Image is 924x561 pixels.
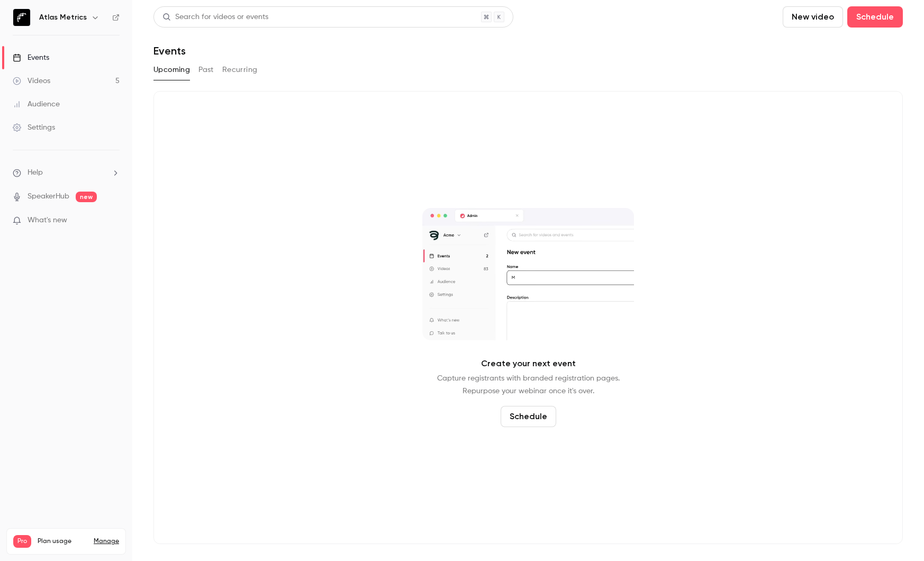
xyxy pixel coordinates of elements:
[437,372,620,397] p: Capture registrants with branded registration pages. Repurpose your webinar once it's over.
[28,215,67,226] span: What's new
[13,122,55,133] div: Settings
[13,167,120,178] li: help-dropdown-opener
[13,9,30,26] img: Atlas Metrics
[153,61,190,78] button: Upcoming
[847,6,903,28] button: Schedule
[783,6,843,28] button: New video
[38,537,87,546] span: Plan usage
[107,216,120,225] iframe: Noticeable Trigger
[13,52,49,63] div: Events
[28,191,69,202] a: SpeakerHub
[481,357,576,370] p: Create your next event
[13,76,50,86] div: Videos
[76,192,97,202] span: new
[13,535,31,548] span: Pro
[501,406,556,427] button: Schedule
[162,12,268,23] div: Search for videos or events
[94,537,119,546] a: Manage
[28,167,43,178] span: Help
[13,99,60,110] div: Audience
[39,12,87,23] h6: Atlas Metrics
[222,61,258,78] button: Recurring
[153,44,186,57] h1: Events
[198,61,214,78] button: Past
